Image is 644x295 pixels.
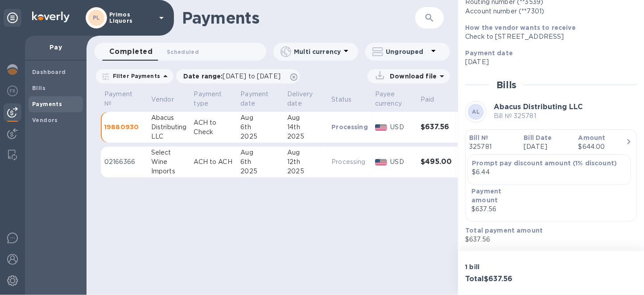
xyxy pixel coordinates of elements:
[465,49,513,57] b: Payment date
[465,275,547,283] h3: Total $637.56
[32,101,62,107] b: Payments
[240,123,280,132] div: 6th
[494,111,583,121] p: Bill № 325781
[104,123,144,131] p: 19880930
[465,262,547,271] p: 1 bill
[287,90,324,108] span: Delivery date
[151,132,187,141] div: LLC
[386,72,437,81] p: Download file
[240,113,280,123] div: Aug
[4,9,21,27] div: Unpin categories
[176,69,300,83] div: Date range:[DATE] to [DATE]
[240,148,280,157] div: Aug
[287,132,324,141] div: 2025
[287,157,324,167] div: 12th
[194,118,234,137] p: ACH to Check
[465,7,630,16] div: Account number (**7301)
[151,148,187,157] div: Select
[151,113,187,123] div: Abacus
[469,142,516,152] p: 325781
[287,148,324,157] div: Aug
[375,90,413,108] span: Payee currency
[524,142,571,152] p: [DATE]
[471,188,501,204] b: Payment amount
[167,47,199,57] span: Scheduled
[182,8,392,27] h1: Payments
[240,90,280,108] span: Payment date
[287,90,313,108] p: Delivery date
[465,57,630,67] p: [DATE]
[240,157,280,167] div: 6th
[472,160,617,167] b: Prompt pay discount amount (1% discount)
[578,134,606,141] b: Amount
[32,85,45,91] b: Bills
[240,90,268,108] p: Payment date
[93,14,100,21] b: PL
[287,123,324,132] div: 14th
[421,158,452,166] h3: $495.00
[223,73,281,80] span: [DATE] to [DATE]
[472,108,480,115] b: AL
[578,142,626,152] div: $644.00
[151,95,186,104] span: Vendor
[287,113,324,123] div: Aug
[421,95,446,104] span: Paid
[386,47,428,56] p: Ungrouped
[240,167,280,176] div: 2025
[391,123,413,132] p: USD
[32,69,66,75] b: Dashboard
[496,79,516,90] h2: Bills
[151,157,187,167] div: Wine
[465,227,543,234] b: Total payment amount
[240,132,280,141] div: 2025
[331,95,351,104] p: Status
[109,12,154,24] p: Primos Liquors
[104,90,144,108] span: Payment №
[375,124,387,131] img: USD
[194,90,222,108] p: Payment type
[524,134,552,141] b: Bill Date
[375,90,402,108] p: Payee currency
[465,129,637,221] button: Bill №325781Bill Date[DATE]Amount$644.00Prompt pay discount amount (1% discount)$6.44Payment amou...
[109,72,160,80] p: Filter Payments
[465,235,630,244] p: $637.56
[469,134,488,141] b: Bill №
[104,90,132,108] p: Payment №
[194,157,234,167] p: ACH to ACH
[151,95,174,104] p: Vendor
[471,205,526,214] div: $637.56
[494,102,583,111] b: Abacus Distributing LLC
[421,123,452,131] h3: $637.56
[391,157,413,167] p: USD
[287,167,324,176] div: 2025
[331,95,363,104] span: Status
[331,123,368,131] p: Processing
[104,157,144,167] p: 02166366
[32,43,79,52] p: Pay
[331,157,368,167] p: Processing
[465,24,576,31] b: How the vendor wants to receive
[7,86,18,96] img: Foreign exchange
[109,45,153,58] span: Completed
[375,159,387,165] img: USD
[465,32,630,41] div: Check to [STREET_ADDRESS]
[194,90,234,108] span: Payment type
[294,47,341,56] p: Multi currency
[472,168,627,177] p: $6.44
[151,123,187,132] div: Distributing
[32,117,58,123] b: Vendors
[421,95,434,104] p: Paid
[151,167,187,176] div: Imports
[183,72,285,81] p: Date range :
[32,12,70,22] img: Logo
